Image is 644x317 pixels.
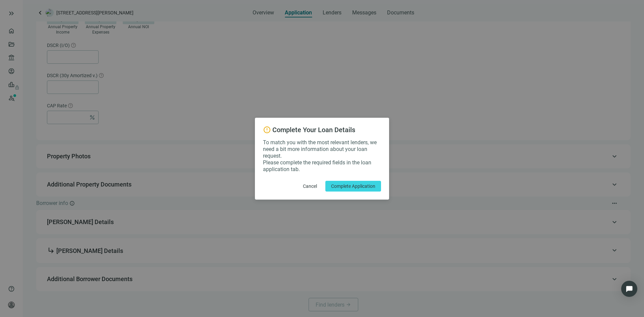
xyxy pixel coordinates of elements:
button: Cancel [297,181,323,192]
p: Please complete the required fields in the loan application tab. [263,159,381,173]
span: Cancel [303,183,317,189]
h2: Complete Your Loan Details [272,126,381,134]
span: Complete Application [331,183,375,189]
div: Open Intercom Messenger [621,281,637,297]
span: error [263,126,271,134]
p: To match you with the most relevant lenders, we need a bit more information about your loan request. [263,139,381,159]
button: Complete Application [325,181,381,192]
